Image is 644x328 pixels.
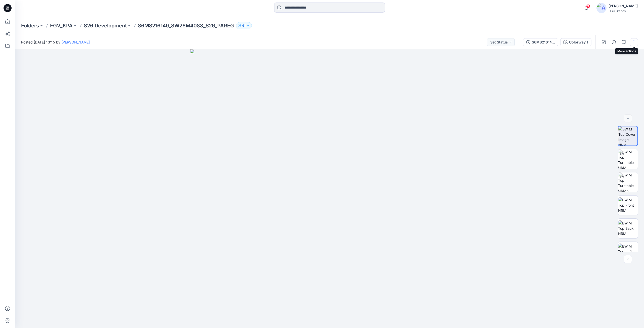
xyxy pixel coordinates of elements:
a: [PERSON_NAME] [61,40,90,44]
button: Details [610,38,618,46]
span: Posted [DATE] 13:15 by [21,39,90,45]
img: BW M Top Left NRM [618,244,638,259]
img: BW M Top Back NRM [618,220,638,236]
a: FGV_KPA [50,22,73,29]
img: avatar [596,3,607,13]
div: [PERSON_NAME] [609,3,638,9]
img: BW M Top Turntable NRM [618,149,638,169]
button: Colorway 1 [560,38,591,46]
a: S26 Development [84,22,127,29]
div: CSC Brands [609,9,638,13]
img: BW M Top Cover Image NRM [618,126,637,146]
span: 3 [586,4,590,8]
a: Folders [21,22,39,29]
div: Colorway 1 [569,39,588,45]
img: BW M Top Turntable NRM 2 [618,172,638,192]
img: eyJhbGciOiJIUzI1NiIsImtpZCI6IjAiLCJzbHQiOiJzZXMiLCJ0eXAiOiJKV1QifQ.eyJkYXRhIjp7InR5cGUiOiJzdG9yYW... [190,49,469,328]
button: S6MS216149_SW26M4083_S26_PAREG_VFA [523,38,558,46]
button: 61 [236,22,252,29]
div: S6MS216149_SW26M4083_S26_PAREG_VFA [532,39,555,45]
img: BW M Top Front NRM [618,197,638,213]
p: 61 [242,23,246,28]
p: S6MS216149_SW26M4083_S26_PAREG [138,22,234,29]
